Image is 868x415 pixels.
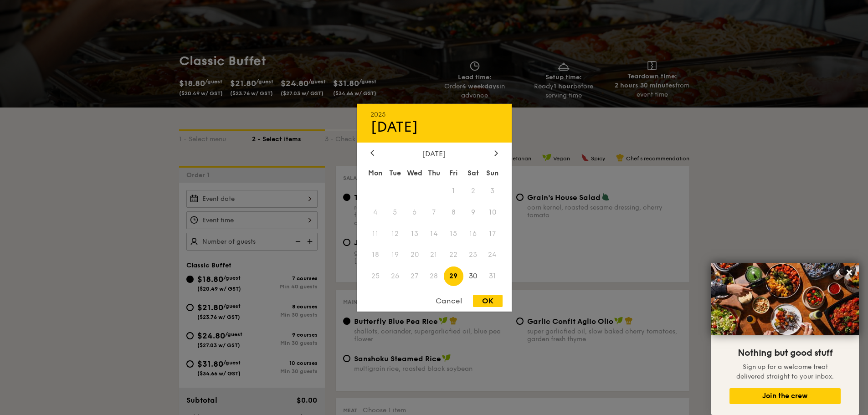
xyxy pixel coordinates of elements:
[842,265,857,280] button: Close
[463,164,483,181] div: Sat
[424,202,444,222] span: 7
[463,224,483,243] span: 16
[483,181,503,200] span: 3
[444,181,463,200] span: 1
[370,149,498,158] div: [DATE]
[405,266,424,286] span: 27
[444,164,463,181] div: Fri
[424,164,444,181] div: Thu
[483,245,503,265] span: 24
[444,202,463,222] span: 8
[463,245,483,265] span: 23
[463,202,483,222] span: 9
[463,181,483,200] span: 2
[385,266,405,286] span: 26
[385,224,405,243] span: 12
[424,266,444,286] span: 28
[405,245,424,265] span: 20
[473,295,503,307] div: OK
[483,224,503,243] span: 17
[444,245,463,265] span: 22
[370,118,498,135] div: [DATE]
[711,263,859,335] img: DSC07876-Edit02-Large.jpeg
[385,245,405,265] span: 19
[483,164,503,181] div: Sun
[405,224,424,243] span: 13
[483,202,503,222] span: 10
[405,202,424,222] span: 6
[424,245,444,265] span: 21
[366,202,385,222] span: 4
[424,224,444,243] span: 14
[483,266,503,286] span: 31
[444,224,463,243] span: 15
[736,363,834,380] span: Sign up for a welcome treat delivered straight to your inbox.
[426,295,471,307] div: Cancel
[366,224,385,243] span: 11
[738,348,832,359] span: Nothing but good stuff
[385,164,405,181] div: Tue
[366,245,385,265] span: 18
[444,266,463,286] span: 29
[366,266,385,286] span: 25
[729,388,841,404] button: Join the crew
[463,266,483,286] span: 30
[405,164,424,181] div: Wed
[370,110,498,118] div: 2025
[385,202,405,222] span: 5
[366,164,385,181] div: Mon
